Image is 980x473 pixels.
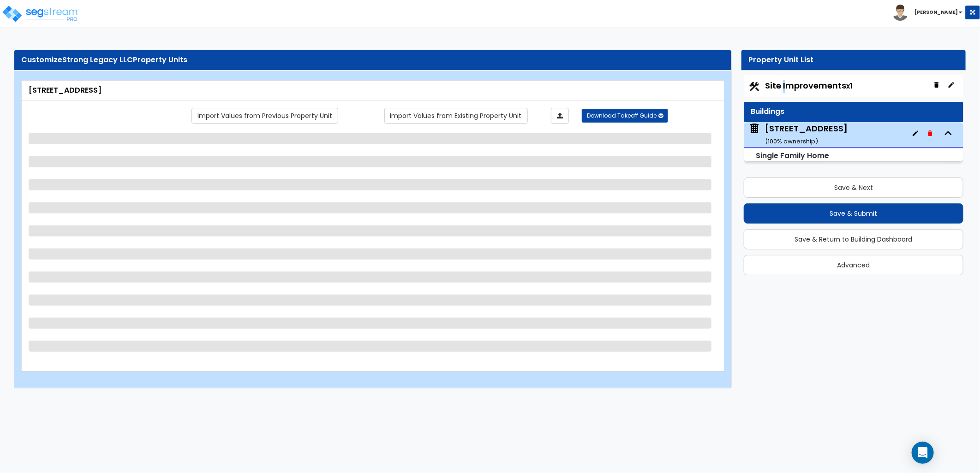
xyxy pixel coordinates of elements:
[748,123,760,135] img: building.svg
[21,55,724,65] div: Customize Property Units
[748,123,848,146] span: 1282 Eagles View Lane
[191,108,338,124] a: Import the dynamic attribute values from previous properties.
[1,5,80,23] img: logo_pro_r.png
[744,203,963,224] button: Save & Submit
[846,81,852,91] small: x1
[748,81,760,93] img: Construction.png
[62,54,133,65] span: Strong Legacy LLC
[587,112,657,119] span: Download Takeoff Guide
[914,9,958,16] b: [PERSON_NAME]
[892,5,908,21] img: avatar.png
[29,85,717,96] div: [STREET_ADDRESS]
[744,177,963,198] button: Save & Next
[765,137,818,146] small: ( 100 % ownership)
[756,150,829,161] small: Single Family Home
[912,442,934,464] div: Open Intercom Messenger
[582,109,668,123] button: Download Takeoff Guide
[384,108,528,124] a: Import the dynamic attribute values from existing properties.
[765,80,852,91] span: Site Improvements
[748,55,959,65] div: Property Unit List
[751,106,956,117] div: Buildings
[551,108,569,124] a: Import the dynamic attributes value through Excel sheet
[744,255,963,275] button: Advanced
[765,123,848,146] div: [STREET_ADDRESS]
[744,229,963,249] button: Save & Return to Building Dashboard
